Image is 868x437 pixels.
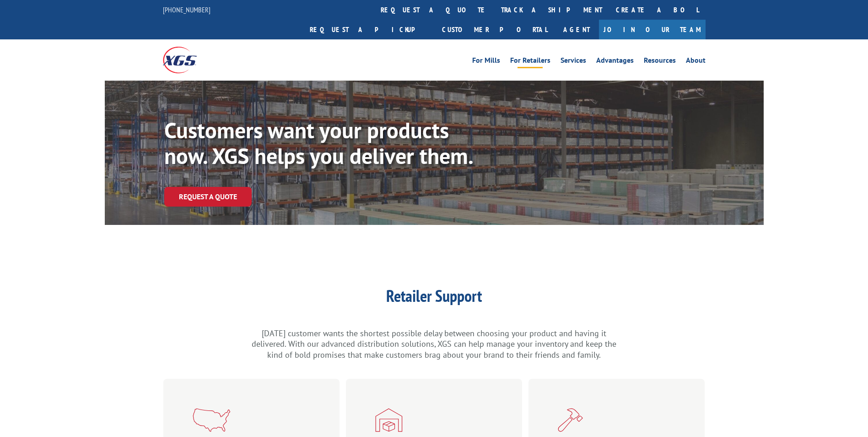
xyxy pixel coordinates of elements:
img: XGS_Icon_Installers_Red [558,408,583,432]
a: Services [561,57,586,67]
a: For Mills [472,57,500,67]
a: Customer Portal [435,20,554,39]
a: Request a pickup [303,20,435,39]
a: Join Our Team [599,20,706,39]
a: For Retailers [510,57,550,67]
a: Resources [644,57,676,67]
a: Agent [554,20,599,39]
img: xgs-icon-nationwide-reach-red [193,408,230,432]
a: Request a Quote [164,187,252,207]
h1: Retailer Support [251,288,617,309]
a: About [686,57,706,67]
img: XGS_Icon_SMBFlooringRetailer_Red [375,408,403,432]
p: [DATE] customer wants the shortest possible delay between choosing your product and having it del... [251,328,617,361]
p: Customers want your products now. XGS helps you deliver them. [164,117,492,169]
a: [PHONE_NUMBER] [163,5,210,14]
a: Advantages [596,57,634,67]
